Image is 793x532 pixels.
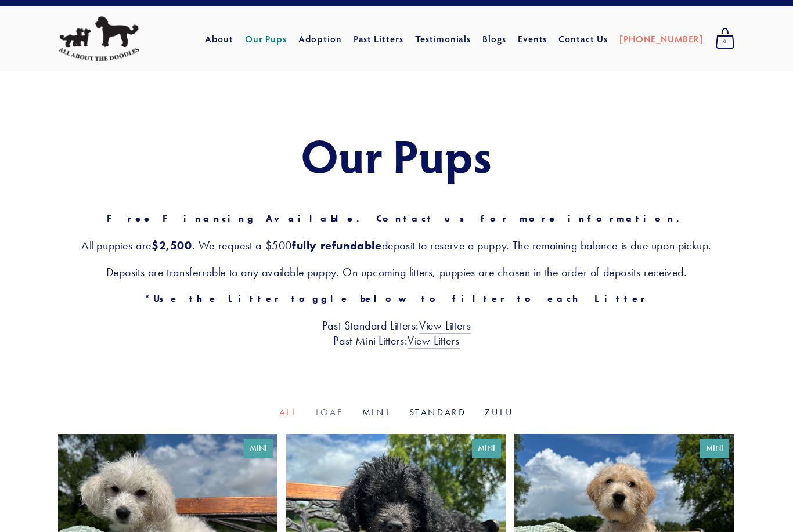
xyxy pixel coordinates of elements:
[354,32,404,45] a: Past Litters
[518,28,547,49] a: Events
[362,407,391,418] a: Mini
[292,238,382,252] strong: fully refundable
[245,28,287,49] a: Our Pups
[107,213,687,224] strong: Free Financing Available. Contact us for more information.
[58,265,735,280] h3: Deposits are transferrable to any available puppy. On upcoming litters, puppies are chosen in the...
[58,129,735,180] h1: Our Pups
[558,28,608,49] a: Contact Us
[152,238,192,252] strong: $2,500
[482,28,506,49] a: Blogs
[298,28,342,49] a: Adoption
[145,293,648,304] strong: *Use the Litter toggle below to filter to each Litter
[485,407,514,418] a: Zulu
[316,407,344,418] a: Loaf
[419,319,471,334] a: View Litters
[715,34,735,49] span: 0
[58,318,735,348] h3: Past Standard Litters: Past Mini Litters:
[279,407,297,418] a: All
[709,24,741,53] a: 0 items in cart
[58,238,735,253] h3: All puppies are . We request a $500 deposit to reserve a puppy. The remaining balance is due upon...
[619,28,704,49] a: [PHONE_NUMBER]
[415,28,471,49] a: Testimonials
[408,334,459,349] a: View Litters
[409,407,466,418] a: Standard
[58,16,139,61] img: All About The Doodles
[205,28,233,49] a: About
